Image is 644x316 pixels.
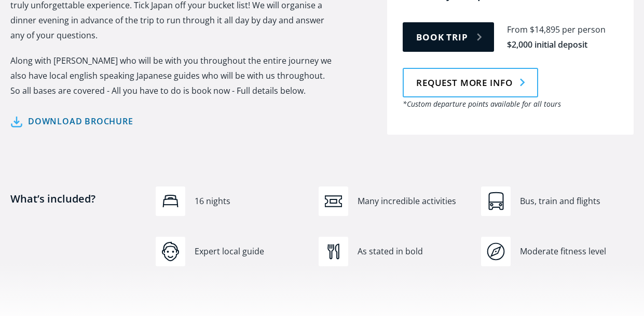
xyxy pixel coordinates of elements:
div: initial deposit [535,39,587,51]
a: Download brochure [10,114,133,129]
div: $2,000 [507,39,532,51]
div: Moderate fitness level [520,246,634,257]
div: Expert local guide [195,246,308,257]
div: $14,895 [530,24,560,36]
div: As stated in bold [358,246,471,257]
div: From [507,24,528,36]
div: 16 nights [195,196,308,207]
div: per person [562,24,606,36]
div: Bus, train and flights [520,196,634,207]
h4: What’s included? [10,192,145,246]
a: Book trip [403,22,494,52]
a: Request more info [403,68,538,97]
em: *Custom departure points available for all tours [403,99,561,109]
p: Along with [PERSON_NAME] who will be with you throughout the entire journey we also have local en... [10,53,332,98]
div: Many incredible activities [358,196,471,207]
